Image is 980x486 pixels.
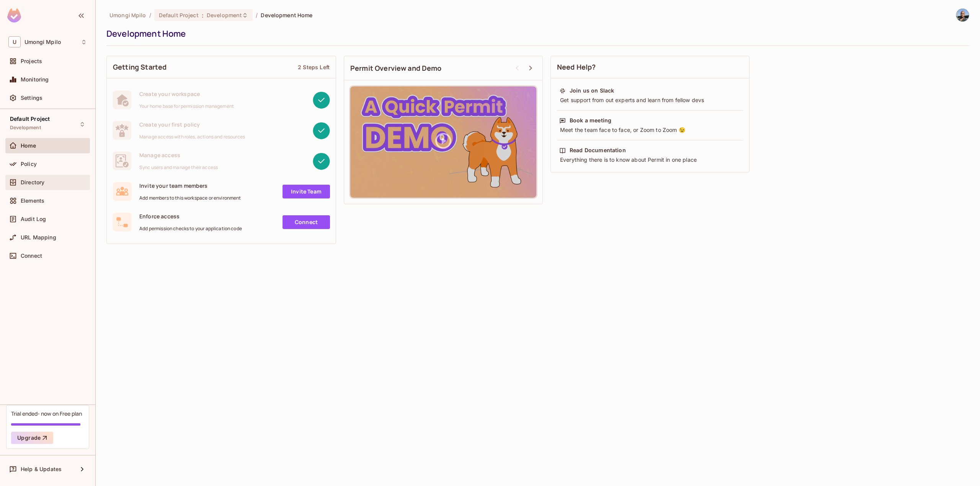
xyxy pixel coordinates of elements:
li: / [149,11,151,19]
span: Enforce access [139,213,242,220]
span: the active workspace [109,11,146,19]
span: Directory [21,179,44,185]
span: Monitoring [21,76,49,83]
span: : [201,12,204,18]
button: Upgrade [11,432,53,444]
span: Sync users and manage their access [139,164,218,171]
span: Settings [21,95,42,101]
span: Projects [21,58,42,64]
span: Elements [21,198,44,204]
span: Manage access [139,151,218,159]
div: Get support from out experts and learn from fellow devs [559,96,741,104]
span: Audit Log [21,216,46,222]
img: SReyMgAAAABJRU5ErkJggg== [7,8,21,23]
li: / [256,11,258,19]
span: Home [21,143,36,149]
img: Lindokuhle Ngubane [956,9,969,21]
span: Workspace: Umongi Mpilo [24,39,61,45]
span: Getting Started [113,62,167,72]
div: Development Home [106,28,965,39]
span: U [8,36,21,47]
span: Manage access with roles, actions and resources [139,134,245,140]
div: 2 Steps Left [298,63,330,71]
span: Create your first policy [139,121,245,128]
span: Add permission checks to your application code [139,226,242,232]
span: Development Home [261,11,312,19]
a: Connect [283,215,330,229]
span: Development [207,11,242,19]
span: URL Mapping [21,234,56,241]
a: Invite Team [283,185,330,198]
span: Create your workspace [139,90,234,98]
span: Invite your team members [139,182,241,189]
div: Book a meeting [570,117,611,124]
span: Default Project [159,11,199,19]
div: Read Documentation [570,146,626,154]
span: Need Help? [557,62,596,72]
span: Development [10,125,41,131]
div: Join us on Slack [570,87,614,94]
span: Connect [21,253,42,259]
span: Help & Updates [21,466,62,472]
div: Everything there is to know about Permit in one place [559,156,741,164]
div: Meet the team face to face, or Zoom to Zoom 😉 [559,126,741,134]
span: Default Project [10,116,50,122]
span: Add members to this workspace or environment [139,195,241,201]
span: Your home base for permission management [139,103,234,109]
div: Trial ended- now on Free plan [11,410,82,417]
span: Policy [21,161,37,167]
span: Permit Overview and Demo [350,63,442,73]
